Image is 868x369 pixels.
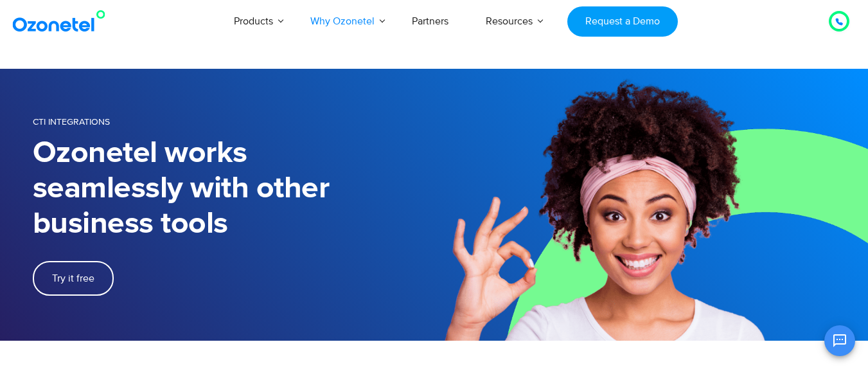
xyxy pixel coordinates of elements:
[52,273,94,283] span: Try it free
[33,136,434,242] h1: Ozonetel works seamlessly with other business tools
[33,261,114,296] a: Try it free
[567,6,677,37] a: Request a Demo
[824,325,855,356] button: Open chat
[33,116,110,127] span: CTI Integrations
